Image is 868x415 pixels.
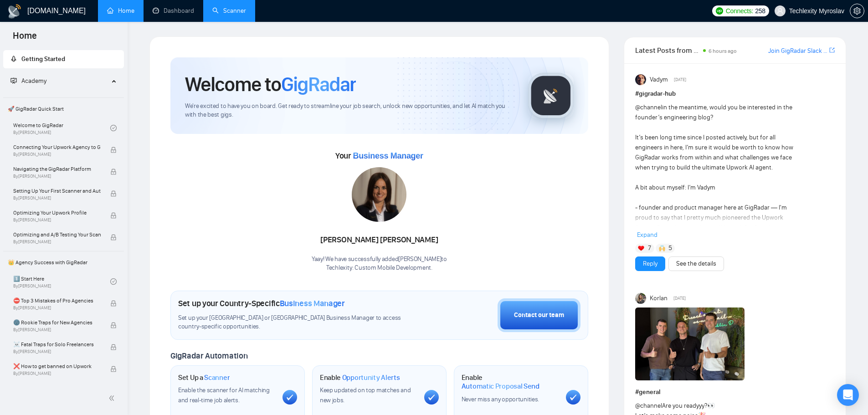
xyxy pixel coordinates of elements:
span: rocket [10,56,17,62]
span: Getting Started [21,55,65,63]
span: By [PERSON_NAME] [13,327,101,333]
span: 👀 [707,402,715,410]
span: Your [335,151,423,161]
div: Yaay! We have successfully added [PERSON_NAME] to [312,255,447,272]
span: user [777,8,783,14]
span: ☠️ Fatal Traps for Solo Freelancers [13,340,101,349]
span: By [PERSON_NAME] [13,152,101,157]
h1: # general [635,387,835,397]
h1: Welcome to [185,72,356,97]
img: ❤️ [638,245,644,251]
span: Optimizing and A/B Testing Your Scanner for Better Results [13,230,101,239]
span: Expand [637,231,657,239]
span: 6 hours ago [709,48,737,54]
span: setting [850,7,864,15]
p: Techlexity: Custom Mobile Development . [312,264,447,272]
a: 1️⃣ Start HereBy[PERSON_NAME] [13,272,110,292]
span: lock [110,322,117,328]
span: check-circle [110,125,117,131]
img: F09K6TKUH8F-1760013141754.jpg [635,307,745,380]
span: GigRadar Automation [170,351,247,361]
img: Vadym [635,74,646,85]
button: setting [850,4,864,18]
img: 1686179957054-139.jpg [352,167,406,222]
span: lock [110,300,117,307]
span: Enable the scanner for AI matching and real-time job alerts. [178,386,270,404]
span: @channel [635,103,662,111]
span: 5 [668,244,672,253]
span: ⛔ Top 3 Mistakes of Pro Agencies [13,296,101,305]
span: Keep updated on top matches and new jobs. [320,386,411,404]
span: export [829,46,835,54]
span: By [PERSON_NAME] [13,371,101,376]
button: Contact our team [498,298,580,332]
span: Connects: [726,6,753,16]
span: fund-projection-screen [10,77,17,84]
span: Navigating the GigRadar Platform [13,164,101,174]
a: Join GigRadar Slack Community [768,46,827,56]
span: By [PERSON_NAME] [13,239,101,245]
span: Setting Up Your First Scanner and Auto-Bidder [13,186,101,195]
span: Connecting Your Upwork Agency to GigRadar [13,143,101,152]
span: double-left [108,394,118,403]
div: Contact our team [514,310,564,320]
span: lock [110,147,117,153]
a: searchScanner [212,7,246,15]
span: Business Manager [280,298,345,308]
span: [DATE] [674,76,686,84]
span: Set up your [GEOGRAPHIC_DATA] or [GEOGRAPHIC_DATA] Business Manager to access country-specific op... [178,314,420,331]
span: lock [110,344,117,350]
span: check-circle [110,278,117,285]
a: dashboardDashboard [153,7,194,15]
span: By [PERSON_NAME] [13,217,101,223]
span: By [PERSON_NAME] [13,305,101,311]
span: Vadym [650,75,668,85]
span: By [PERSON_NAME] [13,174,101,179]
a: See the details [676,259,716,269]
span: lock [110,366,117,372]
span: lock [110,169,117,175]
div: Open Intercom Messenger [837,384,859,406]
a: Welcome to GigRadarBy[PERSON_NAME] [13,118,110,138]
span: Never miss any opportunities. [462,395,539,403]
img: 🙌 [659,245,665,251]
img: Korlan [635,293,646,304]
span: We're excited to have you on board. Get ready to streamline your job search, unlock new opportuni... [185,102,514,119]
span: 7 [648,244,651,253]
span: [DATE] [673,294,686,302]
div: [PERSON_NAME] [PERSON_NAME] [312,232,447,248]
li: Getting Started [3,50,124,68]
span: Academy [21,77,46,85]
img: upwork-logo.png [716,7,723,15]
span: 258 [755,6,765,16]
span: Opportunity Alerts [342,373,400,382]
h1: # gigradar-hub [635,89,835,99]
span: lock [110,212,117,219]
a: export [829,46,835,55]
span: @channel [635,402,662,410]
span: lock [110,190,117,197]
span: Academy [10,77,46,85]
a: homeHome [107,7,134,15]
span: By [PERSON_NAME] [13,195,101,201]
span: Home [5,29,44,48]
span: ❌ How to get banned on Upwork [13,362,101,371]
span: Automatic Proposal Send [462,382,539,391]
h1: Set up your Country-Specific [178,298,345,308]
img: logo [7,4,22,19]
span: By [PERSON_NAME] [13,349,101,354]
span: lock [110,234,117,241]
span: 👑 Agency Success with GigRadar [4,253,123,272]
h1: Enable [462,373,559,391]
span: Optimizing Your Upwork Profile [13,208,101,217]
span: Korlan [650,293,668,303]
span: 🚀 GigRadar Quick Start [4,100,123,118]
div: in the meantime, would you be interested in the founder’s engineering blog? It’s been long time s... [635,102,795,363]
span: Business Manager [353,151,423,160]
button: See the details [668,256,724,271]
a: setting [850,7,864,15]
button: Reply [635,256,665,271]
img: gigradar-logo.png [528,73,574,118]
span: 🌚 Rookie Traps for New Agencies [13,318,101,327]
span: Scanner [204,373,230,382]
